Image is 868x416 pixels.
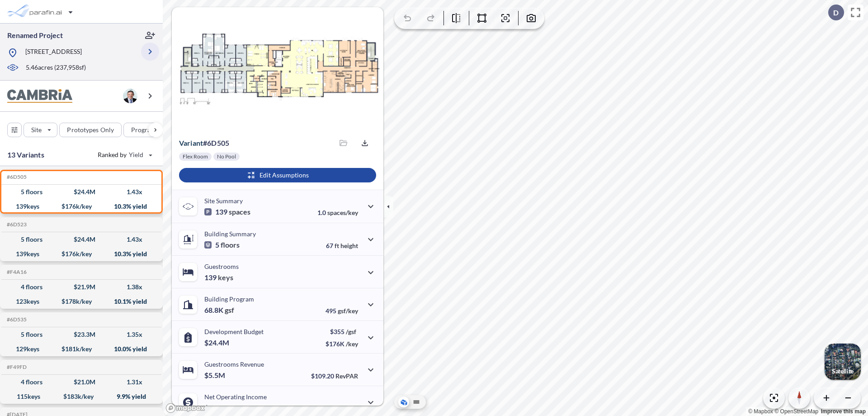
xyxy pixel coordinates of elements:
h5: Click to copy the code [5,316,27,323]
p: D [833,9,839,17]
p: Flex Room [183,153,208,160]
p: $176K [325,340,358,348]
span: spaces/key [327,209,358,216]
p: Building Summary [204,230,256,238]
h5: Click to copy the code [5,269,27,275]
span: /gsf [346,328,356,335]
p: Prototypes Only [67,125,114,134]
h5: Click to copy the code [5,364,27,370]
p: 5.46 acres ( 237,958 sf) [26,63,86,73]
p: 13 Variants [7,149,44,160]
button: Program [123,123,172,137]
button: Prototypes Only [59,123,122,137]
p: 1.0 [317,209,358,216]
span: margin [338,405,358,412]
p: Program [131,125,156,134]
button: Site Plan [411,397,422,407]
p: Net Operating Income [204,393,267,401]
p: Development Budget [204,328,264,335]
span: height [340,242,358,249]
a: Improve this map [821,408,866,415]
button: Site [24,123,57,137]
span: RevPAR [335,372,358,380]
span: keys [218,273,233,282]
a: Mapbox [748,408,773,415]
span: ft [335,242,339,249]
span: /key [346,340,358,348]
h5: Click to copy the code [5,221,27,228]
button: Edit Assumptions [179,168,376,182]
p: [STREET_ADDRESS] [25,47,82,58]
p: $355 [325,328,358,335]
p: 139 [204,273,233,282]
p: 45.0% [320,405,358,412]
p: 67 [326,242,358,249]
p: $2.5M [204,403,226,412]
span: gsf [225,306,234,315]
a: OpenStreetMap [774,408,818,415]
p: 5 [204,240,240,249]
button: Switcher ImageSatellite [825,344,861,380]
p: Guestrooms Revenue [204,360,264,368]
img: Switcher Image [825,344,861,380]
h5: Click to copy the code [5,174,27,180]
p: $109.20 [311,372,358,380]
img: user logo [123,89,137,103]
p: Renamed Project [7,30,63,40]
span: floors [221,240,240,249]
span: Yield [129,150,144,159]
span: Variant [179,139,203,147]
button: Aerial View [398,397,409,407]
p: 139 [204,207,250,216]
p: $5.5M [204,371,226,380]
p: 68.8K [204,306,234,315]
p: $24.4M [204,338,231,347]
span: spaces [229,207,250,216]
p: Edit Assumptions [259,171,309,180]
p: Building Program [204,295,254,303]
span: gsf/key [338,307,358,315]
img: BrandImage [7,89,72,103]
p: Site [31,125,42,134]
p: 495 [325,307,358,315]
button: Ranked by Yield [90,148,158,162]
p: Guestrooms [204,263,239,270]
p: Satellite [832,368,854,375]
p: # 6d505 [179,139,229,148]
p: Site Summary [204,197,243,205]
a: Mapbox homepage [165,403,205,413]
p: No Pool [217,153,236,160]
